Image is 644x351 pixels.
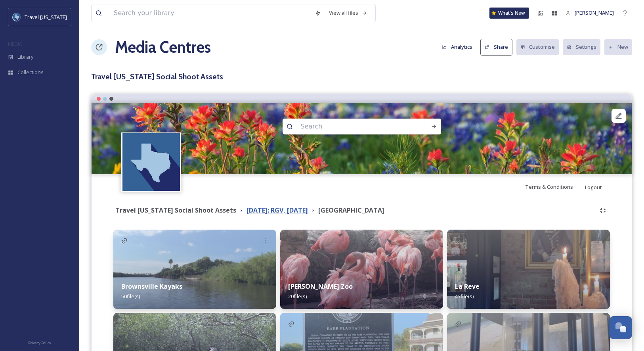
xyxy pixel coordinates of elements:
[562,5,618,21] a: [PERSON_NAME]
[438,39,476,55] button: Analytics
[115,206,236,215] strong: Travel [US_STATE] Social Shoot Assets
[516,39,563,55] a: Customise
[110,4,311,22] input: Search your library
[28,340,51,345] span: Privacy Policy
[525,183,573,190] span: Terms & Conditions
[563,39,604,55] a: Settings
[8,41,22,47] span: MEDIA
[318,206,384,215] strong: [GEOGRAPHIC_DATA]
[288,293,307,300] span: 20 file(s)
[121,282,182,291] strong: Brownsville Kayaks
[115,35,211,59] a: Media Centres
[297,118,405,135] input: Search
[17,53,33,61] span: Library
[28,338,51,347] a: Privacy Policy
[280,230,443,309] img: dc044cea-b0ca-44d9-956d-d4eaccbb57b8.jpg
[288,282,353,291] strong: [PERSON_NAME] Zoo
[121,293,140,300] span: 50 file(s)
[325,5,371,21] a: View all files
[525,182,585,192] a: Terms & Conditions
[122,133,180,191] img: images%20%281%29.jpeg
[17,69,44,76] span: Collections
[489,8,529,19] a: What's New
[585,184,602,191] span: Logout
[575,9,614,16] span: [PERSON_NAME]
[113,230,276,309] img: dda151cf-1301-40ac-afbd-ecb66a8c59fa.jpg
[455,282,480,291] strong: La Reve
[438,39,480,55] a: Analytics
[25,13,67,21] span: Travel [US_STATE]
[447,230,610,309] img: 40d340e9-4aff-4132-860d-053806e6b220.jpg
[92,103,632,174] img: bonefish.becky_07292025_79254b00-8ba1-6220-91c7-8e14bc394f1c.jpg
[455,293,474,300] span: 45 file(s)
[604,39,632,55] button: New
[247,206,308,215] strong: [DATE]: RGV, [DATE]
[609,316,632,339] button: Open Chat
[516,39,559,55] button: Customise
[563,39,600,55] button: Settings
[13,13,21,21] img: images%20%281%29.jpeg
[91,71,632,82] h3: Travel [US_STATE] Social Shoot Assets
[480,39,512,55] button: Share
